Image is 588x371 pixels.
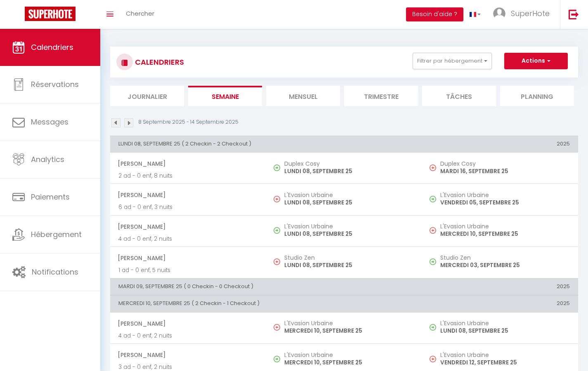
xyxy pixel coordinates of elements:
p: LUNDI 08, SEPTEMBRE 25 [440,326,570,335]
p: MERCREDI 03, SEPTEMBRE 25 [440,261,570,270]
span: [PERSON_NAME] [118,156,258,171]
img: NO IMAGE [430,324,436,331]
img: NO IMAGE [274,196,280,202]
p: LUNDI 08, SEPTEMBRE 25 [284,198,414,207]
h5: L'Evasion Urbaine [440,352,570,358]
p: 2 ad - 0 enf, 8 nuits [118,171,258,180]
th: MARDI 09, SEPTEMBRE 25 ( 0 Checkin - 0 Checkout ) [110,278,422,295]
li: Planning [500,86,574,106]
span: Analytics [31,154,64,164]
th: 2025 [422,136,578,152]
span: [PERSON_NAME] [118,316,258,331]
img: ... [493,7,505,20]
p: 4 ad - 0 enf, 2 nuits [118,235,258,243]
p: MARDI 16, SEPTEMBRE 25 [440,167,570,176]
span: Paiements [31,192,70,202]
p: VENDREDI 12, SEPTEMBRE 25 [440,358,570,367]
span: Réservations [31,79,79,89]
th: MERCREDI 10, SEPTEMBRE 25 ( 2 Checkin - 1 Checkout ) [110,296,422,312]
th: LUNDI 08, SEPTEMBRE 25 ( 2 Checkin - 2 Checkout ) [110,136,422,152]
button: Besoin d'aide ? [406,7,463,21]
img: NO IMAGE [430,164,436,171]
h5: L'Evasion Urbaine [284,352,414,358]
li: Tâches [422,86,496,106]
h3: CALENDRIERS [133,53,184,71]
h5: Duplex Cosy [440,160,570,167]
span: [PERSON_NAME] [118,250,258,266]
span: [PERSON_NAME] [118,347,258,363]
span: [PERSON_NAME] [118,187,258,203]
li: Mensuel [266,86,340,106]
h5: L'Evasion Urbaine [284,320,414,326]
img: logout [569,9,579,19]
li: Semaine [188,86,262,106]
img: NO IMAGE [430,258,436,265]
span: [PERSON_NAME] [118,219,258,235]
span: SuperHote [511,8,550,19]
span: Chercher [126,9,154,18]
h5: L'Evasion Urbaine [440,192,570,198]
p: MERCREDI 10, SEPTEMBRE 25 [440,230,570,238]
img: NO IMAGE [274,258,280,265]
h5: Duplex Cosy [284,160,414,167]
h5: L'Evasion Urbaine [440,223,570,230]
button: Actions [504,53,568,69]
p: LUNDI 08, SEPTEMBRE 25 [284,261,414,270]
h5: L'Evasion Urbaine [284,192,414,198]
p: 8 Septembre 2025 - 14 Septembre 2025 [138,118,239,126]
span: Calendriers [31,42,73,52]
th: 2025 [422,296,578,312]
p: VENDREDI 05, SEPTEMBRE 25 [440,198,570,207]
p: 1 ad - 0 enf, 5 nuits [118,266,258,275]
li: Journalier [110,86,184,106]
img: NO IMAGE [274,324,280,331]
th: 2025 [422,278,578,295]
span: Notifications [32,267,78,277]
span: Messages [31,117,68,127]
p: 4 ad - 0 enf, 2 nuits [118,331,258,340]
img: NO IMAGE [430,196,436,202]
h5: Studio Zen [440,254,570,261]
h5: L'Evasion Urbaine [284,223,414,230]
p: MERCREDI 10, SEPTEMBRE 25 [284,358,414,367]
img: Super Booking [25,7,76,21]
button: Filtrer par hébergement [413,53,492,69]
img: NO IMAGE [430,356,436,362]
li: Trimestre [344,86,418,106]
span: Hébergement [31,229,82,240]
button: Ouvrir le widget de chat LiveChat [7,3,31,28]
h5: L'Evasion Urbaine [440,320,570,326]
h5: Studio Zen [284,254,414,261]
p: 6 ad - 0 enf, 3 nuits [118,203,258,211]
p: MERCREDI 10, SEPTEMBRE 25 [284,326,414,335]
p: LUNDI 08, SEPTEMBRE 25 [284,230,414,238]
img: NO IMAGE [430,227,436,234]
p: LUNDI 08, SEPTEMBRE 25 [284,167,414,176]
